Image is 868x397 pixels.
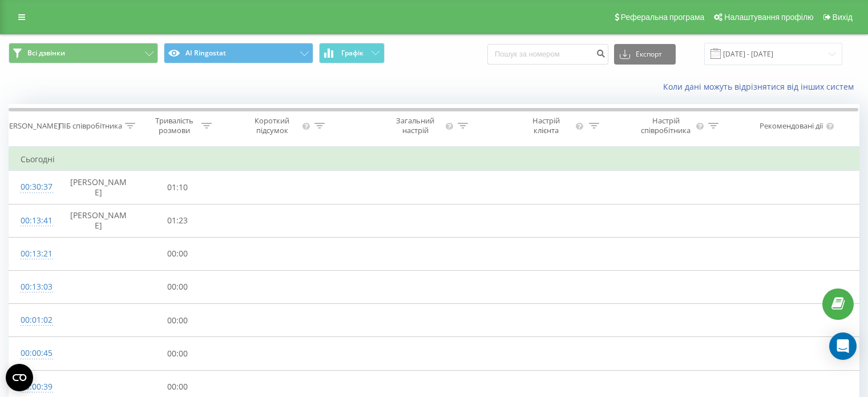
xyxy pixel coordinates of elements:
span: Графік [341,49,364,57]
td: [PERSON_NAME] [56,204,140,237]
td: 01:10 [140,171,215,204]
div: [PERSON_NAME] [2,121,60,131]
td: Сьогодні [9,148,859,171]
div: Короткий підсумок [245,116,300,135]
div: Open Intercom Messenger [829,332,857,360]
td: 00:00 [140,237,215,270]
button: AI Ringostat [164,43,313,63]
td: 00:00 [140,270,215,303]
td: 00:00 [140,304,215,337]
span: Налаштування профілю [724,13,813,22]
div: Тривалість розмови [150,116,199,135]
span: Вихід [833,13,853,22]
div: 00:13:41 [21,210,45,232]
a: Коли дані можуть відрізнятися вiд інших систем [663,81,859,92]
input: Пошук за номером [487,44,608,65]
button: Графік [319,43,385,63]
div: ПІБ співробітника [59,121,122,131]
div: 00:00:45 [21,342,45,364]
div: Загальний настрій [388,116,443,135]
button: Open CMP widget [6,364,33,391]
div: 00:01:02 [21,309,45,331]
div: 00:13:03 [21,276,45,298]
button: Експорт [614,44,676,65]
button: Всі дзвінки [9,43,158,63]
div: 00:13:21 [21,243,45,265]
div: Рекомендовані дії [760,121,823,131]
div: Настрій клієнта [519,116,572,135]
td: 01:23 [140,204,215,237]
td: [PERSON_NAME] [56,171,140,204]
span: Реферальна програма [621,13,705,22]
span: Всі дзвінки [27,49,65,58]
div: Настрій співробітника [639,116,693,135]
td: 00:00 [140,337,215,370]
div: 00:30:37 [21,176,45,198]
